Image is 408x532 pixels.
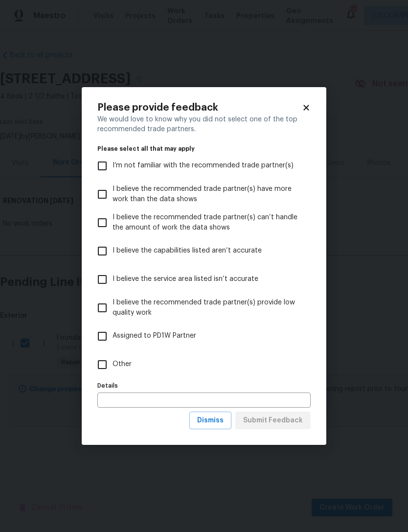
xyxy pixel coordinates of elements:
span: I believe the recommended trade partner(s) have more work than the data shows [113,184,303,205]
span: I believe the recommended trade partner(s) provide low quality work [113,298,303,318]
span: Dismiss [197,415,224,427]
span: Assigned to PD1W Partner [113,331,196,341]
span: Other [113,359,132,370]
span: I believe the capabilities listed aren’t accurate [113,246,262,256]
button: Dismiss [189,412,231,430]
legend: Please select all that may apply [97,146,311,152]
div: We would love to know why you did not select one of the top recommended trade partners. [97,115,311,134]
label: Details [97,383,311,389]
span: I’m not familiar with the recommended trade partner(s) [113,161,294,171]
span: I believe the recommended trade partner(s) can’t handle the amount of work the data shows [113,212,303,233]
h2: Please provide feedback [97,103,302,113]
span: I believe the service area listed isn’t accurate [113,274,258,284]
